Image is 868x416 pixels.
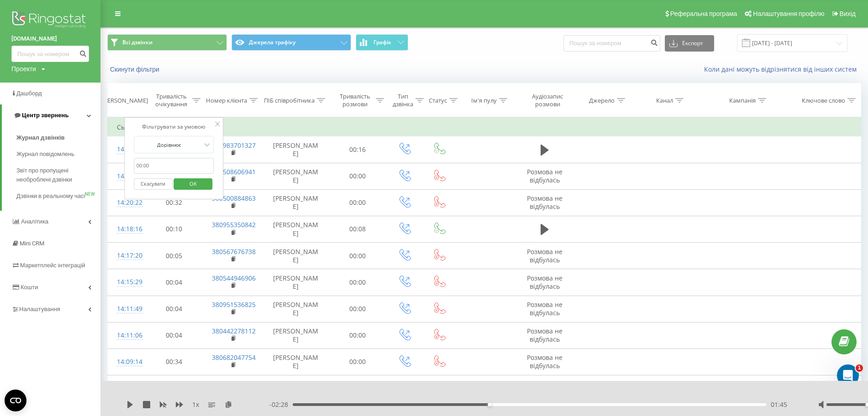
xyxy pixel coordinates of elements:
span: Дзвінки в реальному часі [16,192,85,201]
span: Маркетплейс інтеграцій [20,262,85,269]
span: 1 [856,364,863,372]
div: Тривалість очікування [153,93,190,108]
td: 00:00 [328,163,386,189]
span: Дашборд [16,90,42,97]
a: 380508606941 [212,167,256,176]
div: 14:11:06 [117,327,136,344]
td: [PERSON_NAME] [263,243,329,269]
span: Аналiтика [21,218,48,225]
a: Центр звернень [2,104,100,126]
a: 380983701327 [212,141,256,150]
div: 14:17:20 [117,247,136,265]
a: Журнал повідомлень [16,146,100,162]
td: 01:41 [328,375,386,402]
div: Огляд функціоналу програми Ringostat Smart Phone [13,248,169,275]
td: 00:08 [328,216,386,242]
a: Коли дані можуть відрізнятися вiд інших систем [704,65,861,73]
a: [DOMAIN_NAME] [11,34,89,43]
button: Open CMP widget [5,390,26,411]
img: Ringostat logo [11,9,89,32]
input: 00:00 [134,158,214,174]
span: Головна [15,307,45,314]
td: 00:00 [328,348,386,375]
a: 380442278112 [212,327,256,335]
img: Profile image for Valerii [115,15,133,33]
input: Пошук за номером [11,46,89,62]
td: [PERSON_NAME] [263,189,329,216]
td: 00:00 [328,189,386,216]
button: Пошук в статтях [13,166,169,184]
div: Канал [656,97,673,104]
div: 14:11:49 [117,300,136,318]
div: AI. Загальна інформація та вартість [19,218,153,228]
button: Скасувати [134,178,173,190]
div: Проекти [11,64,36,73]
div: 14:23:08 [117,167,136,185]
td: [PERSON_NAME] [263,269,329,296]
span: Допомога [136,307,168,314]
div: AI. Загальна інформація та вартість [13,214,169,231]
span: Всі дзвінки [122,39,153,46]
div: API Ringostat. API-запит з'єднання 2х номерів [13,188,169,214]
td: 00:11 [145,375,203,402]
a: 380505958065 [212,380,256,388]
div: Статус [429,97,447,104]
span: Розмова не відбулась [527,247,563,264]
td: [PERSON_NAME] [263,296,329,322]
td: 00:04 [145,296,203,322]
p: Вiтаю 👋 [18,65,164,80]
span: Налаштування профілю [753,10,824,17]
button: Всі дзвінки [107,34,227,51]
td: [PERSON_NAME] [263,163,329,189]
a: 380544946906 [212,274,256,282]
div: 14:20:22 [117,194,136,212]
td: 00:16 [328,136,386,163]
a: 380955350842 [212,220,256,229]
td: 00:34 [145,348,203,375]
span: Розмова не відбулась [527,274,563,291]
div: 14:27:05 [117,140,136,158]
span: 1 x [192,400,199,409]
span: Звіт про пропущені необроблені дзвінки [16,166,96,184]
a: Дзвінки в реальному часіNEW [16,188,100,204]
span: Центр звернень [22,112,68,119]
div: Тривалість розмови [337,93,374,108]
td: [PERSON_NAME] [263,136,329,163]
img: logo [18,17,79,31]
span: Журнал повідомлень [16,150,74,159]
span: 01:45 [771,400,787,409]
button: Графік [356,34,408,51]
div: Закрити [157,15,174,31]
a: 380500884863 [212,194,256,203]
span: Реферальна програма [670,10,737,17]
div: Інтеграція з KeyCRM [19,235,153,244]
div: Напишіть нам повідомленняЗазвичай ми відповідаємо за хвилину [9,123,174,157]
td: 00:00 [328,269,386,296]
iframe: Intercom live chat [837,364,859,386]
span: Розмова не відбулась [527,327,563,343]
span: Графік [374,39,391,46]
div: ПІБ співробітника [264,97,315,104]
span: Mini CRM [20,240,44,247]
span: Розмова не відбулась [527,300,563,317]
div: Напишіть нам повідомлення [19,130,153,140]
td: [PERSON_NAME] [263,348,329,375]
img: Profile image for Daniil [132,15,151,33]
a: 380567676738 [212,247,256,256]
a: Журнал дзвінків [16,130,100,146]
span: Розмова не відбулась [527,353,563,370]
input: Пошук за номером [563,35,660,52]
span: Журнал дзвінків [16,133,65,142]
button: OK [174,178,213,190]
button: Скинути фільтри [107,65,164,73]
span: Розмова не відбулась [527,194,563,211]
td: 00:00 [328,322,386,348]
span: Налаштування [19,306,60,312]
div: Зазвичай ми відповідаємо за хвилину [19,140,153,150]
button: Допомога [122,285,183,321]
div: Джерело [589,97,615,104]
span: Кошти [21,284,38,291]
td: Сьогодні [108,118,861,136]
td: [PERSON_NAME] [263,375,329,402]
span: Повідомлення [68,307,115,314]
